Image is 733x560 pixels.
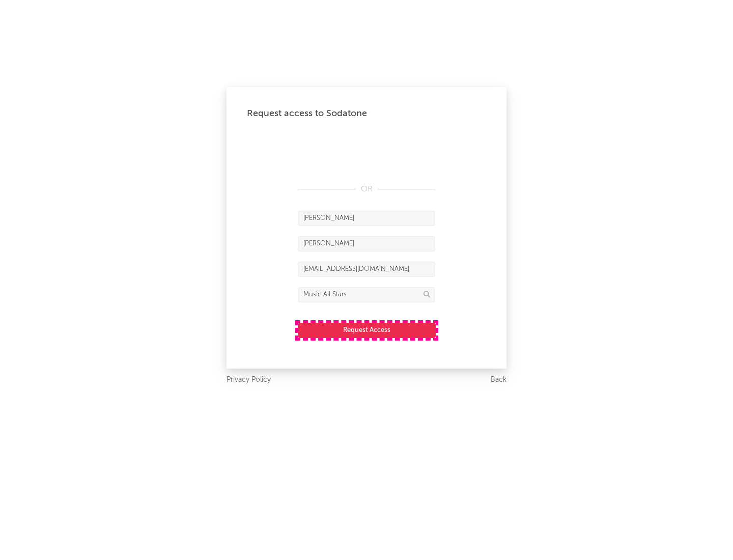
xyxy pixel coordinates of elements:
input: Division [298,287,435,302]
button: Request Access [298,323,436,338]
input: Last Name [298,236,435,251]
input: Email [298,262,435,277]
div: OR [298,183,435,195]
div: Request access to Sodatone [247,107,486,120]
a: Privacy Policy [227,374,271,386]
input: First Name [298,211,435,226]
a: Back [491,374,506,386]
